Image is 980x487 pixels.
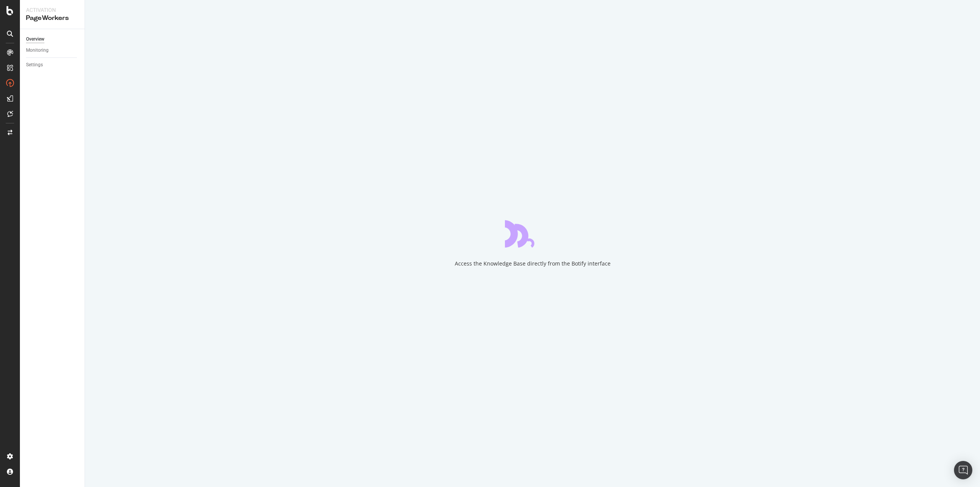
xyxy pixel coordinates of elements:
[455,260,611,267] div: Access the Knowledge Base directly from the Botify interface
[505,220,560,248] div: animation
[26,14,78,23] div: PageWorkers
[26,35,44,43] div: Overview
[26,61,43,69] div: Settings
[26,35,79,43] a: Overview
[26,6,78,14] div: Activation
[26,61,79,69] a: Settings
[954,461,972,479] div: Open Intercom Messenger
[26,46,49,54] div: Monitoring
[26,46,79,54] a: Monitoring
